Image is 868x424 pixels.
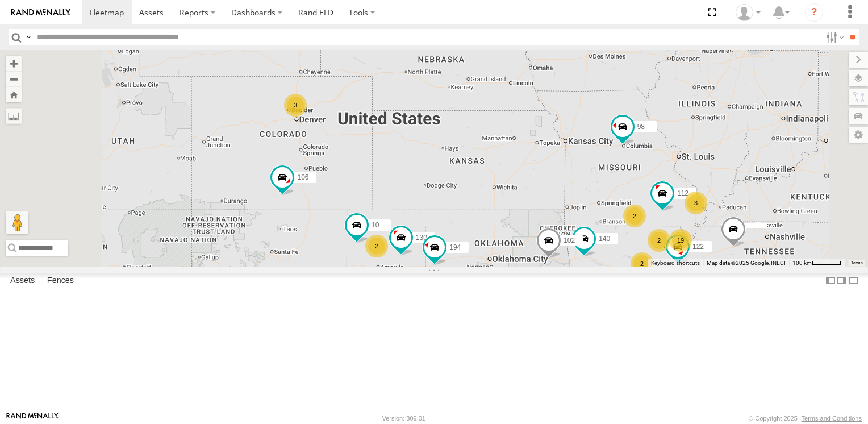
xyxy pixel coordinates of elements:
button: Map Scale: 100 km per 49 pixels [789,259,845,267]
span: 112 [677,189,688,197]
label: Dock Summary Table to the Right [836,273,848,289]
label: Dock Summary Table to the Left [825,273,836,289]
div: 3 [685,192,707,214]
label: Search Filter Options [821,29,846,45]
span: 194 [449,243,461,251]
div: 2 [365,235,388,257]
span: 122 [692,243,704,251]
div: 2 [623,205,646,227]
a: Visit our Website [6,413,59,424]
div: 2 [631,252,653,275]
button: Drag Pegman onto the map to open Street View [6,211,28,234]
div: Version: 309.01 [382,415,425,422]
i: ? [805,3,823,22]
span: 130 [416,234,427,242]
label: Measure [6,108,22,124]
button: Zoom Home [6,87,22,102]
a: Terms (opens in new tab) [851,260,863,265]
button: Zoom out [6,71,22,87]
label: Fences [41,273,80,289]
label: Hide Summary Table [848,273,859,289]
span: Map data ©2025 Google, INEGI [707,260,786,266]
div: 3 [284,94,307,117]
label: Assets [5,273,40,289]
span: 100 km [792,260,812,266]
a: Terms and Conditions [802,415,862,422]
div: © Copyright 2025 - [749,415,862,422]
span: 102 [564,236,575,244]
button: Keyboard shortcuts [651,259,700,267]
span: 10 [372,221,379,229]
span: 140 [599,235,610,243]
img: rand-logo.svg [11,9,70,16]
label: Search Query [24,29,33,45]
label: Map Settings [849,127,868,143]
div: John Bibbs [732,4,765,21]
span: 98 [637,123,645,131]
div: 19 [669,229,692,252]
span: 106 [297,173,308,181]
button: Zoom in [6,56,22,71]
div: 2 [648,229,670,252]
